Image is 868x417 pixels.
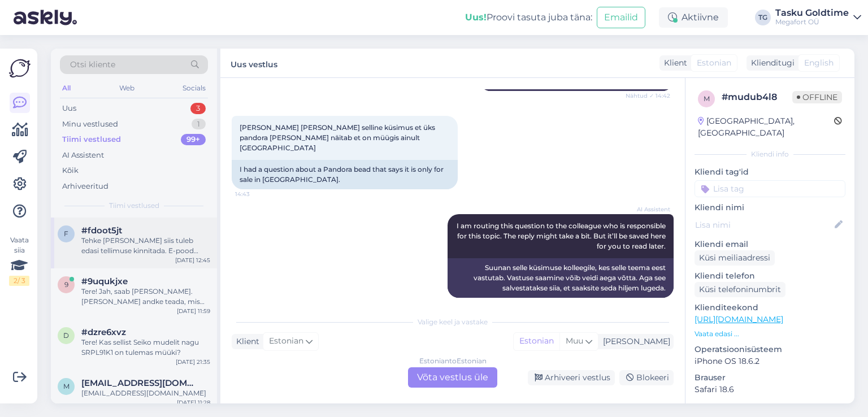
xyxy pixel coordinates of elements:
[704,94,710,103] span: m
[598,336,670,347] div: [PERSON_NAME]
[269,335,303,347] span: Estonian
[514,333,559,350] div: Estonian
[9,235,29,286] div: Vaata siia
[619,370,674,385] div: Blokeeri
[232,160,458,189] div: I had a question about a Pandora bead that says it is only for sale in [GEOGRAPHIC_DATA].
[175,256,210,264] div: [DATE] 12:45
[695,329,845,339] p: Vaata edasi ...
[775,8,861,27] a: Tasku GoldtimeMegafort OÜ
[597,7,645,28] button: Emailid
[64,229,68,238] span: f
[695,166,845,178] p: Kliendi tag'id
[457,221,667,250] span: I am routing this question to the colleague who is responsible for this topic. The reply might ta...
[62,181,108,192] div: Arhiveeritud
[419,356,487,366] div: Estonian to Estonian
[81,337,210,358] div: Tere! Kas sellist Seiko mudelit nagu SRPL91K1 on tulemas müüki?
[117,81,137,95] div: Web
[775,18,849,27] div: Megafort OÜ
[190,103,206,114] div: 3
[62,119,118,130] div: Minu vestlused
[804,57,834,69] span: English
[109,201,159,211] span: Tiimi vestlused
[695,344,845,355] p: Operatsioonisüsteem
[62,103,76,114] div: Uus
[9,58,31,79] img: Askly Logo
[60,81,73,95] div: All
[81,236,210,256] div: Tehke [PERSON_NAME] siis tuleb edasi tellimuse kinnitada. E-pood suunab [PERSON_NAME] Teid Inbank...
[465,11,592,24] div: Proovi tasuta juba täna:
[528,370,615,385] div: Arhiveeri vestlus
[747,57,795,69] div: Klienditugi
[177,398,210,407] div: [DATE] 11:28
[695,372,845,384] p: Brauser
[231,55,277,71] label: Uus vestlus
[62,134,121,145] div: Tiimi vestlused
[695,270,845,282] p: Kliendi telefon
[81,225,122,236] span: #fdoot5jt
[626,298,670,307] span: Nähtud ✓ 14:43
[695,282,785,297] div: Küsi telefoninumbrit
[81,378,199,388] span: maris.allik@icloud.com
[64,280,68,289] span: 9
[695,238,845,250] p: Kliendi email
[81,286,210,307] div: Tere! Jah, saab [PERSON_NAME]. [PERSON_NAME] andke teada, mis poodi on vaja saata, lisaks [PERSON...
[232,317,674,327] div: Valige keel ja vastake
[775,8,849,18] div: Tasku Goldtime
[695,302,845,314] p: Klienditeekond
[63,382,70,390] span: m
[176,358,210,366] div: [DATE] 21:35
[81,327,126,337] span: #dzre6xvz
[181,134,206,145] div: 99+
[408,367,497,388] div: Võta vestlus üle
[232,336,259,347] div: Klient
[448,258,674,298] div: Suunan selle küsimuse kolleegile, kes selle teema eest vastutab. Vastuse saamine võib veidi aega ...
[659,57,687,69] div: Klient
[63,331,69,340] span: d
[659,7,728,28] div: Aktiivne
[81,388,210,398] div: [EMAIL_ADDRESS][DOMAIN_NAME]
[240,123,437,152] span: [PERSON_NAME] [PERSON_NAME] selline küsimus et üks pandora [PERSON_NAME] näitab et on müügis ainu...
[755,10,771,25] div: TG
[695,384,845,396] p: Safari 18.6
[722,90,792,104] div: # mudub4l8
[626,92,670,100] span: Nähtud ✓ 14:42
[695,250,775,266] div: Küsi meiliaadressi
[698,115,834,139] div: [GEOGRAPHIC_DATA], [GEOGRAPHIC_DATA]
[695,149,845,159] div: Kliendi info
[177,307,210,315] div: [DATE] 11:59
[81,276,128,286] span: #9uqukjxe
[70,59,115,71] span: Otsi kliente
[62,165,79,176] div: Kõik
[695,314,783,324] a: [URL][DOMAIN_NAME]
[695,202,845,214] p: Kliendi nimi
[695,355,845,367] p: iPhone OS 18.6.2
[628,205,670,214] span: AI Assistent
[62,150,104,161] div: AI Assistent
[192,119,206,130] div: 1
[180,81,208,95] div: Socials
[235,190,277,198] span: 14:43
[9,276,29,286] div: 2 / 3
[566,336,583,346] span: Muu
[695,180,845,197] input: Lisa tag
[465,12,487,23] b: Uus!
[697,57,731,69] span: Estonian
[695,219,832,231] input: Lisa nimi
[792,91,842,103] span: Offline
